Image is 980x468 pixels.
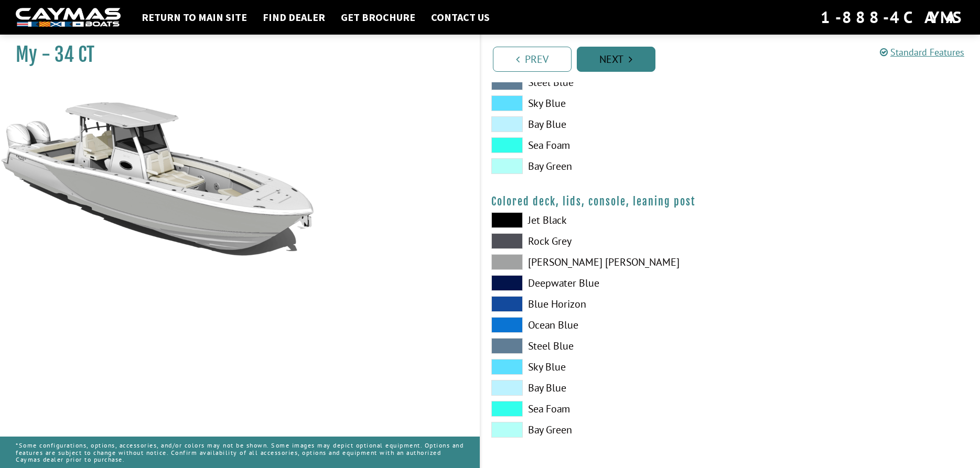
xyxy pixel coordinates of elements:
label: Rock Grey [491,233,720,249]
div: 1-888-4CAYMAS [821,6,964,29]
label: Jet Black [491,212,720,228]
a: Prev [493,47,572,72]
h1: My - 34 CT [16,43,454,67]
label: Bay Green [491,158,720,174]
label: Sea Foam [491,401,720,417]
a: Contact Us [426,10,495,24]
label: Steel Blue [491,338,720,354]
label: Sky Blue [491,95,720,111]
label: Steel Blue [491,74,720,90]
img: white-logo-c9c8dbefe5ff5ceceb0f0178aa75bf4bb51f6bca0971e226c86eb53dfe498488.png [16,8,121,27]
label: Bay Blue [491,116,720,132]
p: *Some configurations, options, accessories, and/or colors may not be shown. Some images may depic... [16,437,464,468]
a: Next [577,47,655,72]
label: Sea Foam [491,137,720,153]
label: Bay Blue [491,380,720,396]
h4: Colored deck, lids, console, leaning post [491,195,970,208]
label: Sky Blue [491,359,720,375]
label: [PERSON_NAME] [PERSON_NAME] [491,254,720,270]
a: Standard Features [880,46,964,58]
label: Ocean Blue [491,317,720,333]
a: Find Dealer [257,10,330,24]
label: Bay Green [491,422,720,438]
a: Get Brochure [336,10,421,24]
a: Return to main site [136,10,252,24]
label: Deepwater Blue [491,275,720,291]
label: Blue Horizon [491,296,720,312]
